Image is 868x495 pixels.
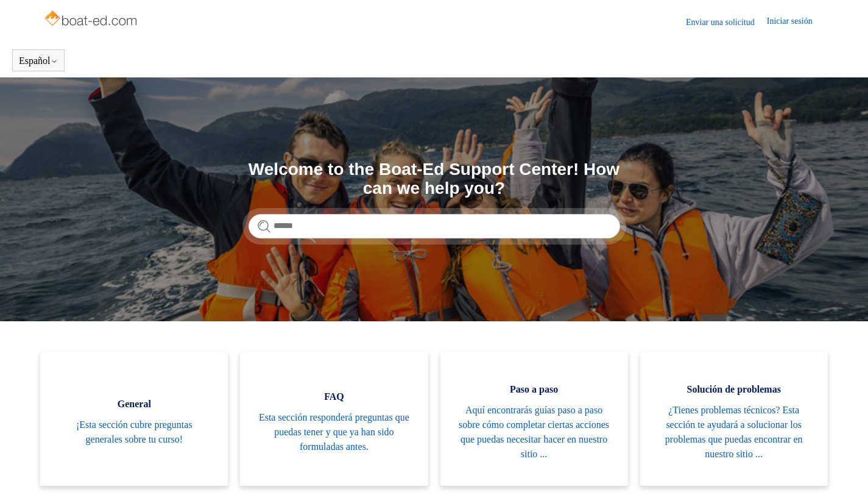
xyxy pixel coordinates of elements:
[686,16,767,29] a: Enviar una solicitud
[58,397,210,411] span: General
[19,55,58,66] button: Español
[767,15,825,29] a: Iniciar sesión
[258,410,409,454] span: Esta sección responderá preguntas que puedas tener y que ya han sido formuladas antes.
[43,7,140,32] img: Página principal del Centro de ayuda de Boat-Ed
[40,352,228,486] a: General ¡Esta sección cubre preguntas generales sobre tu curso!
[440,352,628,486] a: Paso a paso Aquí encontrarás guías paso a paso sobre cómo completar ciertas acciones que puedas n...
[658,382,810,397] span: Solución de problemas
[58,418,210,447] span: ¡Esta sección cubre preguntas generales sobre tu curso!
[827,454,859,486] div: Live chat
[258,390,409,404] span: FAQ
[658,403,810,461] span: ¿Tienes problemas técnicos? Esta sección te ayudará a solucionar los problemas que puedas encontr...
[249,160,620,198] h1: Welcome to the Boat-Ed Support Center! How can we help you?
[240,352,428,486] a: FAQ Esta sección responderá preguntas que puedas tener y que ya han sido formuladas antes.
[640,352,828,486] a: Solución de problemas ¿Tienes problemas técnicos? Esta sección te ayudará a solucionar los proble...
[459,382,610,397] span: Paso a paso
[249,214,620,238] input: Buscar
[459,403,610,461] span: Aquí encontrarás guías paso a paso sobre cómo completar ciertas acciones que puedas necesitar hac...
